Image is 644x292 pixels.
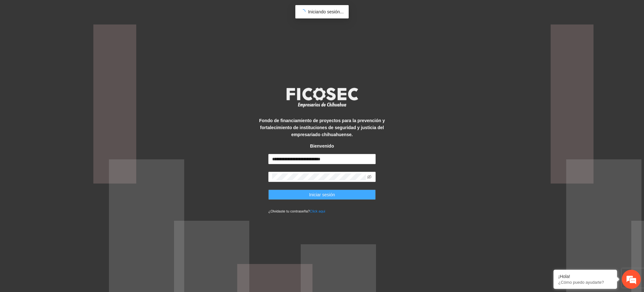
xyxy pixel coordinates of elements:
[282,86,362,109] img: logo
[268,190,376,200] button: Iniciar sesión
[259,118,385,137] strong: Fondo de financiamiento de proyectos para la prevención y fortalecimiento de instituciones de seg...
[558,274,612,279] div: ¡Hola!
[309,191,335,198] span: Iniciar sesión
[367,175,372,179] span: eye-invisible
[33,32,107,41] div: Chatee con nosotros ahora
[310,143,334,149] strong: Bienvenido
[299,8,306,15] span: loading
[310,209,325,213] a: Click aqui
[104,3,119,18] div: Minimizar ventana de chat en vivo
[558,280,612,285] p: ¿Cómo puedo ayudarte?
[268,209,325,213] small: ¿Olvidaste tu contraseña?
[308,9,344,14] span: Iniciando sesión...
[37,85,88,149] span: Estamos en línea.
[3,174,121,196] textarea: Escriba su mensaje y pulse “Intro”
